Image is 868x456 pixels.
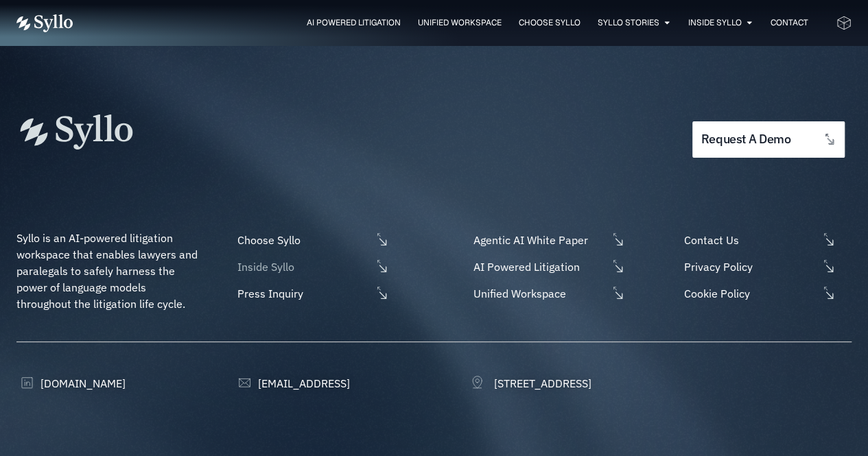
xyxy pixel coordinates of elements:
a: Privacy Policy [681,259,852,275]
span: Privacy Policy [681,259,818,275]
span: AI Powered Litigation [470,259,607,275]
span: Cookie Policy [681,285,818,302]
a: Contact [771,16,808,29]
a: [DOMAIN_NAME] [16,375,126,392]
div: Menu Toggle [100,16,808,29]
a: request a demo [692,121,845,158]
a: [STREET_ADDRESS] [470,375,591,392]
span: Agentic AI White Paper [470,232,607,248]
a: Press Inquiry [234,285,389,302]
img: Vector [16,14,73,32]
span: [EMAIL_ADDRESS] [255,375,350,392]
span: Syllo is an AI-powered litigation workspace that enables lawyers and paralegals to safely harness... [16,231,200,311]
span: request a demo [701,133,790,146]
span: Contact Us [681,232,818,248]
a: Choose Syllo [234,232,389,248]
a: Unified Workspace [418,16,502,29]
span: [STREET_ADDRESS] [491,375,591,392]
span: Press Inquiry [234,285,371,302]
a: Cookie Policy [681,285,852,302]
a: AI Powered Litigation [470,259,625,275]
a: [EMAIL_ADDRESS] [234,375,350,392]
span: [DOMAIN_NAME] [37,375,126,392]
a: Unified Workspace [470,285,625,302]
span: Inside Syllo [234,259,371,275]
a: Inside Syllo [234,259,389,275]
a: Inside Syllo [688,16,742,29]
nav: Menu [100,16,808,29]
a: Agentic AI White Paper [470,232,625,248]
span: Unified Workspace [470,285,607,302]
a: Choose Syllo [519,16,580,29]
a: Syllo Stories [598,16,659,29]
a: AI Powered Litigation [307,16,401,29]
span: Choose Syllo [234,232,371,248]
a: Contact Us [681,232,852,248]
